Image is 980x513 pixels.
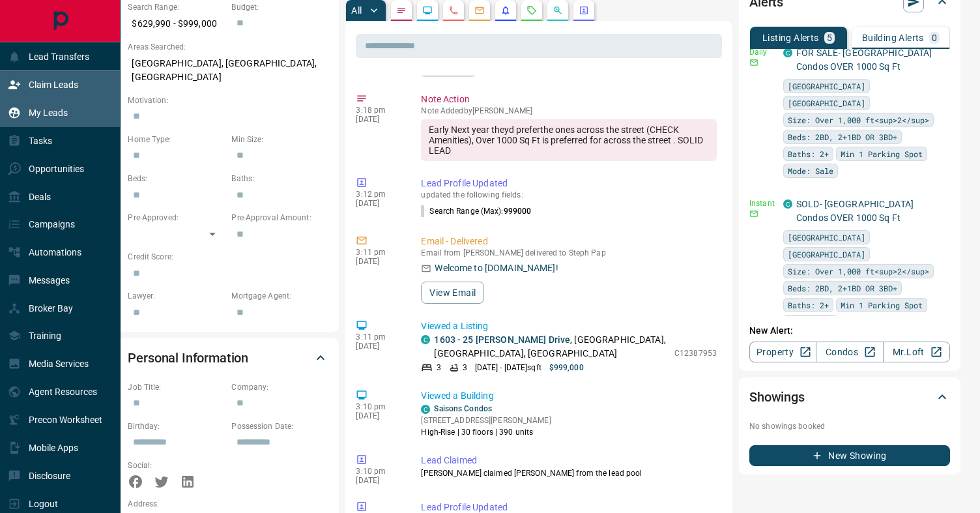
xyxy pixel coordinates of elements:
span: Size: Over 1,000 ft<sup>2</sup> [788,113,929,126]
span: Min 1 Parking Spot [841,299,923,312]
p: Daily [749,46,775,58]
button: View Email [421,282,484,304]
a: Condos [816,342,883,362]
a: SOLD- [GEOGRAPHIC_DATA] Condos OVER 1000 Sq Ft [796,199,914,223]
p: Home Type: [128,134,225,145]
p: 3 [463,362,467,374]
div: Early Next year theyd preferthe ones across the street (CHECK Amenities), Over 1000 Sq Ft is pref... [421,119,717,161]
p: Viewed a Listing [421,319,717,333]
p: Areas Searched: [128,41,328,53]
p: High-Rise | 30 floors | 390 units [421,426,551,438]
p: updated the following fields: [421,190,717,199]
p: Budget: [231,1,328,13]
svg: Opportunities [553,5,563,16]
p: No showings booked [749,420,950,432]
span: [GEOGRAPHIC_DATA] [788,96,865,110]
p: , [GEOGRAPHIC_DATA], [GEOGRAPHIC_DATA], [GEOGRAPHIC_DATA] [434,333,668,360]
p: Instant [749,198,775,209]
p: [STREET_ADDRESS][PERSON_NAME] [421,415,551,426]
p: Lead Profile Updated [421,177,717,190]
p: Listing Alerts [762,33,819,42]
svg: Notes [396,5,407,16]
svg: Calls [448,5,459,16]
p: Beds: [128,173,225,184]
span: Beds: 2BD, 2+1BD OR 3BD+ [788,130,897,143]
p: 0 [932,33,937,42]
p: Birthday: [128,420,225,432]
svg: Emails [474,5,485,16]
span: [GEOGRAPHIC_DATA] [788,231,865,244]
p: 3:10 pm [356,467,401,476]
span: Baths: 2+ [788,299,829,312]
p: Job Title: [128,381,225,393]
span: Mode: Sold [788,315,833,329]
p: [DATE] [356,411,401,420]
span: Mode: Sale [788,164,833,177]
p: Possession Date: [231,420,328,432]
span: [GEOGRAPHIC_DATA] [788,248,865,261]
p: [DATE] [356,342,401,351]
p: Pre-Approval Amount: [231,212,328,224]
p: New Alert: [749,324,950,338]
span: [GEOGRAPHIC_DATA] [788,80,865,93]
button: New Showing [749,445,950,466]
div: condos.ca [783,199,792,209]
p: Lead Claimed [421,454,717,467]
p: [DATE] [356,257,401,266]
div: condos.ca [421,405,430,414]
p: Welcome to [DOMAIN_NAME]! [435,261,558,275]
svg: Email [749,209,758,218]
p: Search Range: [128,1,225,13]
p: Company: [231,381,328,393]
p: Email - Delivered [421,235,717,248]
p: Address: [128,498,328,510]
p: Credit Score: [128,251,328,263]
p: C12387953 [674,347,717,359]
p: [PERSON_NAME] claimed [PERSON_NAME] from the lead pool [421,467,717,479]
p: $629,990 - $999,000 [128,13,225,35]
p: Social: [128,460,225,471]
h2: Personal Information [128,347,248,368]
p: Search Range (Max) : [421,205,531,217]
div: Showings [749,381,950,413]
div: Personal Information [128,342,328,374]
p: Lawyer: [128,290,225,302]
div: condos.ca [783,48,792,57]
a: Saisons Condos [434,404,492,413]
p: Note Action [421,93,717,106]
p: Pre-Approved: [128,212,225,224]
p: Baths: [231,173,328,184]
a: Mr.Loft [883,342,950,362]
p: 3:10 pm [356,402,401,411]
p: Building Alerts [862,33,924,42]
span: Baths: 2+ [788,147,829,160]
h2: Showings [749,387,805,407]
p: 3:12 pm [356,190,401,199]
p: Mortgage Agent: [231,290,328,302]
p: Viewed a Building [421,389,717,403]
svg: Agent Actions [579,5,589,16]
p: [DATE] [356,199,401,208]
p: 3 [437,362,441,374]
a: 1603 - 25 [PERSON_NAME] Drive [434,334,570,345]
p: 3:18 pm [356,106,401,115]
p: $999,000 [549,362,584,374]
span: Beds: 2BD, 2+1BD OR 3BD+ [788,282,897,295]
svg: Requests [526,5,537,16]
p: Note Added by [PERSON_NAME] [421,106,717,115]
p: [DATE] [356,476,401,485]
span: Size: Over 1,000 ft<sup>2</sup> [788,265,929,278]
p: Email from [PERSON_NAME] delivered to Steph Pap [421,248,717,257]
p: Motivation: [128,95,328,106]
p: [DATE] [356,115,401,124]
p: Min Size: [231,134,328,145]
p: 5 [827,33,832,42]
p: [GEOGRAPHIC_DATA], [GEOGRAPHIC_DATA], [GEOGRAPHIC_DATA] [128,53,328,88]
p: All [351,6,362,15]
p: 3:11 pm [356,332,401,342]
span: 999000 [504,207,532,216]
svg: Lead Browsing Activity [422,5,433,16]
p: 3:11 pm [356,248,401,257]
div: condos.ca [421,335,430,344]
p: [DATE] - [DATE] sqft [475,362,541,374]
